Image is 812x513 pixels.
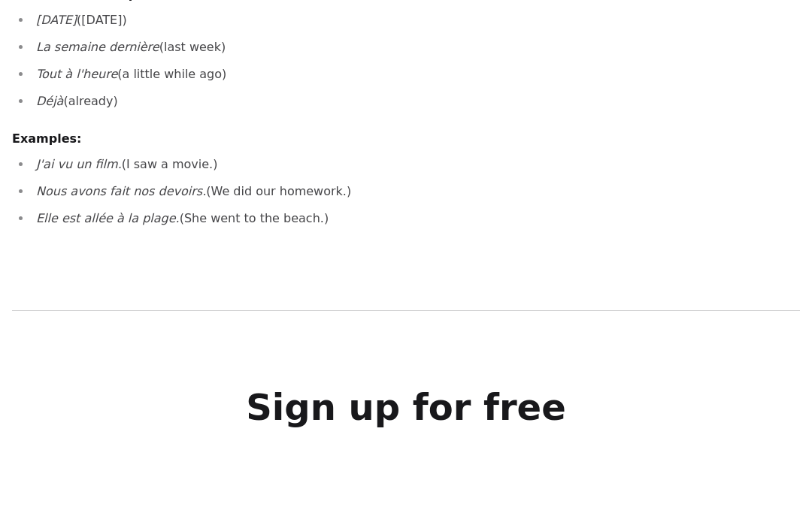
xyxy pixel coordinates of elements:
[36,40,159,54] em: La semaine dernière
[36,184,206,198] em: Nous avons fait nos devoirs.
[32,181,800,202] li: (We did our homework.)
[36,94,63,108] em: Déjà
[36,13,77,27] em: [DATE]
[12,130,800,148] h4: Examples:
[32,64,800,85] li: (a little while ago)
[32,154,800,175] li: (I saw a movie.)
[32,37,800,58] li: (last week)
[36,211,180,225] em: Elle est allée à la plage.
[36,157,122,171] em: J'ai vu un film.
[246,389,565,425] h1: Sign up for free
[32,208,800,229] li: (She went to the beach.)
[32,91,800,112] li: (already)
[36,67,117,81] em: Tout à l'heure
[32,10,800,31] li: ([DATE])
